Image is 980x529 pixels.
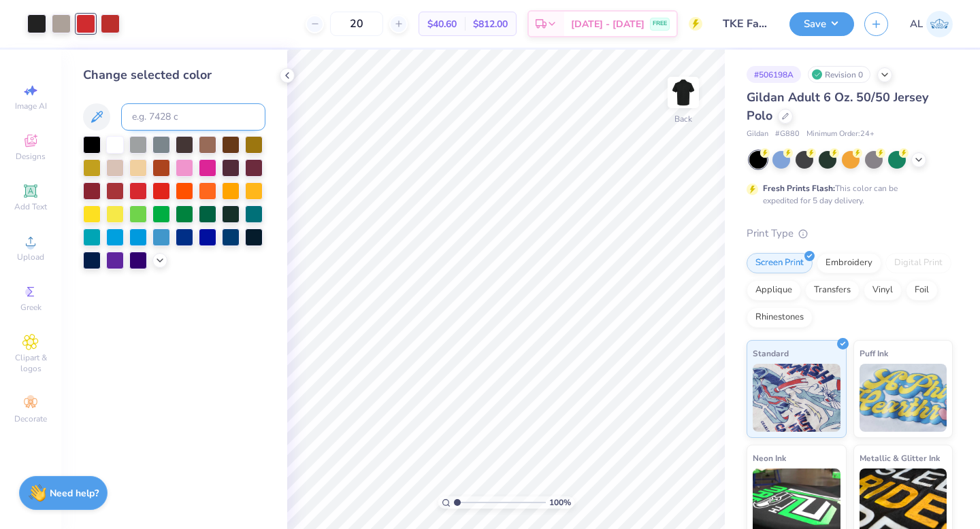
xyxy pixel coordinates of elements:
span: Image AI [15,101,47,112]
span: AL [910,16,923,32]
span: Add Text [14,201,47,212]
span: [DATE] - [DATE] [571,17,644,31]
div: Back [674,113,692,125]
span: Decorate [14,413,47,424]
input: Untitled Design [713,10,779,37]
img: Puff Ink [860,364,947,432]
span: # G880 [775,129,800,140]
span: $812.00 [473,17,508,31]
div: # 506198A [747,66,801,83]
strong: Fresh Prints Flash: [763,183,835,194]
span: Neon Ink [753,451,786,465]
span: Puff Ink [860,346,888,360]
button: Save [789,12,854,36]
div: Print Type [747,226,953,241]
span: Standard [753,346,789,360]
div: Rhinestones [747,307,813,328]
span: FREE [653,19,667,29]
span: Minimum Order: 24 + [806,129,875,140]
div: Vinyl [864,280,902,301]
div: Foil [906,280,938,301]
span: Metallic & Glitter Ink [860,451,940,465]
span: Clipart & logos [7,352,54,374]
div: Screen Print [747,253,813,273]
span: Gildan [747,129,768,140]
div: Change selected color [83,66,265,84]
div: Applique [747,280,801,301]
div: Revision 0 [808,66,870,83]
img: Standard [753,364,840,432]
div: Embroidery [817,253,881,273]
input: e.g. 7428 c [121,103,265,131]
span: Designs [16,151,46,162]
span: Greek [20,302,42,313]
span: $40.60 [427,17,457,31]
span: Upload [17,252,44,262]
img: Ashley Lara [926,11,953,37]
a: AL [910,11,953,37]
img: Back [670,79,697,106]
div: Transfers [805,280,860,301]
div: Digital Print [885,253,951,273]
strong: Need help? [50,487,99,500]
span: Gildan Adult 6 Oz. 50/50 Jersey Polo [747,89,928,124]
input: – – [330,12,383,36]
span: 100 % [549,496,571,509]
div: This color can be expedited for 5 day delivery. [763,182,930,207]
